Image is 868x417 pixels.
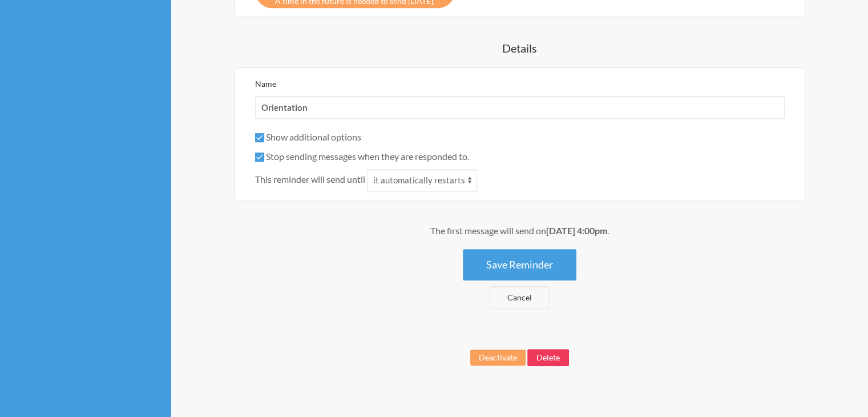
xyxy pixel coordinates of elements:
[255,173,365,186] span: This reminder will send until
[470,350,526,366] button: Deactivate
[194,40,845,56] h4: Details
[546,225,607,236] strong: [DATE] 4:00pm
[255,131,361,142] label: Show additional options
[255,79,276,89] label: Name
[490,286,550,309] a: Cancel
[255,151,469,162] label: Stop sending messages when they are responded to.
[527,349,569,366] button: Delete
[255,133,264,142] input: Show additional options
[255,96,785,119] input: We suggest a 2 to 4 word name
[194,224,845,238] div: The first message will send on .
[463,249,576,280] button: Save Reminder
[255,153,264,162] input: Stop sending messages when they are responded to.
